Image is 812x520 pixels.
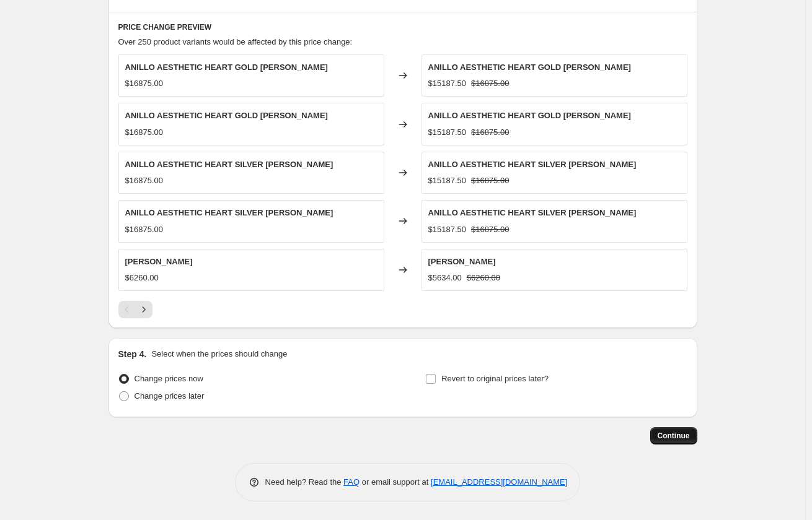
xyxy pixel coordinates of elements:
span: [PERSON_NAME] [125,257,193,266]
span: or email support at [360,477,431,487]
strike: $16875.00 [471,223,509,236]
span: Continue [658,431,690,441]
button: Continue [650,427,697,444]
button: Next [135,301,152,318]
h2: Step 4. [118,348,147,360]
div: $16875.00 [125,175,163,187]
span: Revert to original prices later? [441,374,549,383]
span: [PERSON_NAME] [428,257,496,266]
strike: $16875.00 [471,77,509,90]
span: ANILLO AESTHETIC HEART GOLD [PERSON_NAME] [125,111,328,120]
div: $6260.00 [125,272,159,284]
span: ANILLO AESTHETIC HEART SILVER [PERSON_NAME] [125,208,333,217]
div: $5634.00 [428,272,462,284]
div: $16875.00 [125,77,163,90]
div: $16875.00 [125,126,163,139]
span: ANILLO AESTHETIC HEART SILVER [PERSON_NAME] [428,160,637,169]
span: ANILLO AESTHETIC HEART GOLD [PERSON_NAME] [428,111,631,120]
a: FAQ [343,477,360,487]
strike: $16875.00 [471,175,509,187]
h6: PRICE CHANGE PREVIEW [118,22,687,32]
span: ANILLO AESTHETIC HEART SILVER [PERSON_NAME] [428,208,637,217]
div: $15187.50 [428,223,466,236]
span: ANILLO AESTHETIC HEART SILVER [PERSON_NAME] [125,160,333,169]
div: $15187.50 [428,126,466,139]
div: $15187.50 [428,77,466,90]
strike: $16875.00 [471,126,509,139]
strike: $6260.00 [467,272,500,284]
span: Over 250 product variants would be affected by this price change: [118,37,353,46]
span: ANILLO AESTHETIC HEART GOLD [PERSON_NAME] [125,63,328,72]
span: Need help? Read the [265,477,344,487]
p: Select when the prices should change [151,348,287,360]
div: $15187.50 [428,175,466,187]
div: $16875.00 [125,223,163,236]
a: [EMAIL_ADDRESS][DOMAIN_NAME] [431,477,567,487]
span: Change prices now [135,374,203,383]
span: ANILLO AESTHETIC HEART GOLD [PERSON_NAME] [428,63,631,72]
nav: Pagination [118,301,152,318]
span: Change prices later [135,391,205,401]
